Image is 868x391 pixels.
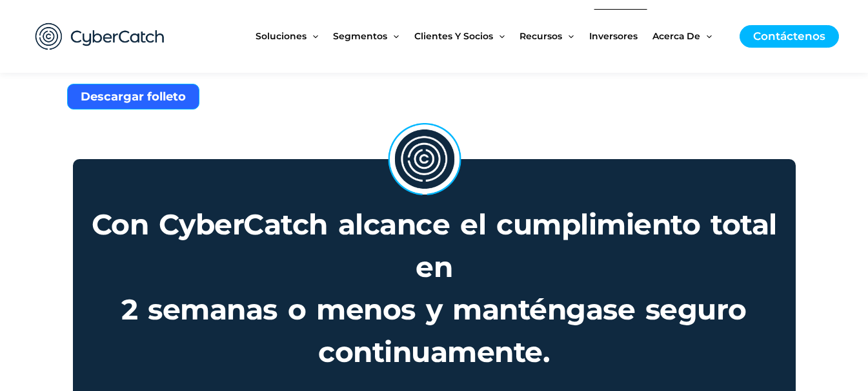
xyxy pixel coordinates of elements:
span: Alternar menú [493,9,505,63]
font: Descargar folleto [81,90,186,104]
font: Soluciones [256,30,307,42]
img: CyberCatch [23,10,177,63]
a: Descargar folleto [67,84,199,110]
span: Alternar menú [307,9,318,63]
nav: Navegación del sitio: Nuevo menú principal [256,9,727,63]
a: Contáctenos [740,25,839,48]
font: Con CyberCatch alcance el cumplimiento total en [92,207,777,284]
font: Segmentos [333,30,387,42]
font: Clientes y socios [414,30,493,42]
font: Recursos [520,30,562,42]
span: Alternar menú [387,9,399,63]
a: Inversores [589,9,652,63]
span: Alternar menú [562,9,574,63]
font: Inversores [589,30,638,42]
span: Alternar menú [700,9,712,63]
font: 2 semanas o menos y manténgase seguro continuamente. [121,292,747,369]
font: Acerca de [652,30,700,42]
font: Contáctenos [753,30,825,43]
